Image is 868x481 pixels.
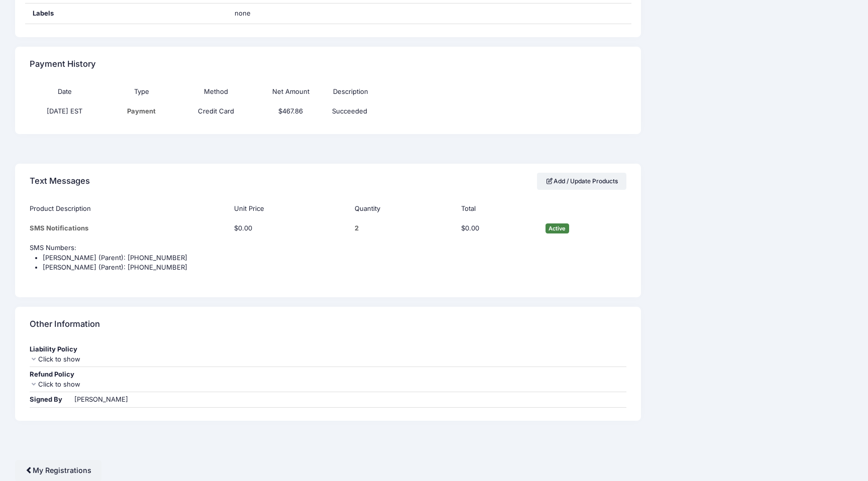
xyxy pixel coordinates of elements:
h4: Payment History [30,50,96,79]
th: Unit Price [229,199,350,218]
td: Payment [104,101,179,121]
td: Succeeded [328,101,552,121]
td: $467.86 [254,101,328,121]
div: Liability Policy [30,344,626,354]
div: Signed By [30,395,72,405]
div: Click to show [30,380,626,390]
div: Refund Policy [30,370,626,380]
h4: Other Information [30,310,100,339]
td: $0.00 [229,218,350,238]
div: Click to show [30,354,626,365]
th: Method [179,82,253,101]
th: Product Description [30,199,229,218]
th: Description [328,82,552,101]
td: SMS Numbers: [30,238,626,284]
a: Add / Update Products [537,173,626,190]
td: Credit Card [179,101,253,121]
th: Net Amount [254,82,328,101]
span: none [235,9,360,19]
div: Labels [25,4,227,24]
th: Type [104,82,179,101]
div: 2 [355,223,452,233]
th: Total [457,199,540,218]
li: [PERSON_NAME] (Parent): [PHONE_NUMBER] [43,263,626,273]
td: [DATE] EST [30,101,104,121]
h4: Text Messages [30,167,90,195]
td: $0.00 [457,218,540,238]
div: [PERSON_NAME] [74,395,128,405]
th: Quantity [350,199,457,218]
li: [PERSON_NAME] (Parent): [PHONE_NUMBER] [43,253,626,263]
td: SMS Notifications [30,218,229,238]
span: Active [546,223,569,233]
th: Date [30,82,104,101]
